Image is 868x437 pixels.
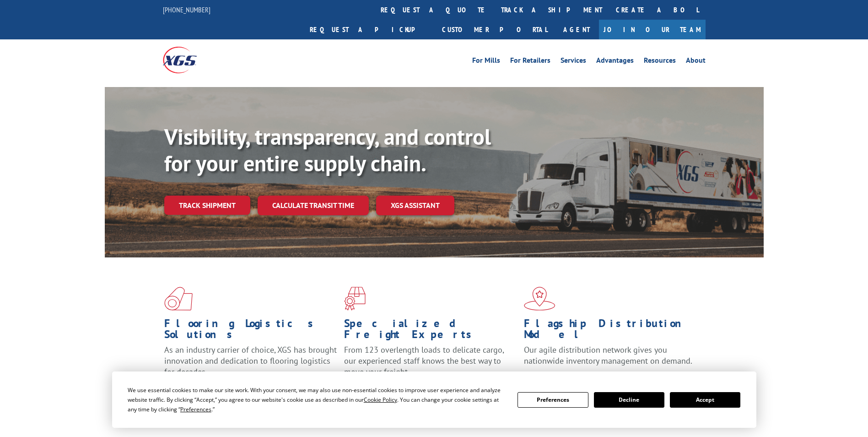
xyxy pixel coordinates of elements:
span: Cookie Policy [364,396,397,404]
span: Preferences [180,405,211,413]
a: XGS ASSISTANT [376,196,454,215]
a: Calculate transit time [258,196,369,215]
a: Join Our Team [599,20,706,39]
a: Agent [554,20,599,39]
button: Accept [670,392,740,408]
a: [PHONE_NUMBER] [163,5,210,14]
a: For Retailers [510,57,550,67]
a: For Mills [472,57,500,67]
a: Request a pickup [303,20,435,39]
h1: Flooring Logistics Solutions [164,318,337,344]
img: xgs-icon-focused-on-flooring-red [344,287,366,311]
button: Preferences [518,392,588,408]
img: xgs-icon-total-supply-chain-intelligence-red [164,287,193,311]
h1: Flagship Distribution Model [524,318,697,344]
a: Services [561,57,586,67]
img: xgs-icon-flagship-distribution-model-red [524,287,555,311]
p: From 123 overlength loads to delicate cargo, our experienced staff knows the best way to move you... [344,344,517,385]
button: Decline [594,392,664,408]
a: About [686,57,706,67]
span: Our agile distribution network gives you nationwide inventory management on demand. [524,344,692,366]
h1: Specialized Freight Experts [344,318,517,344]
div: We use essential cookies to make our site work. With your consent, we may also use non-essential ... [128,385,507,414]
a: Advantages [596,57,634,67]
b: Visibility, transparency, and control for your entire supply chain. [164,122,491,177]
span: As an industry carrier of choice, XGS has brought innovation and dedication to flooring logistics... [164,344,337,377]
a: Track shipment [164,196,250,215]
div: Cookie Consent Prompt [112,371,756,428]
a: Resources [644,57,676,67]
a: Customer Portal [435,20,554,39]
